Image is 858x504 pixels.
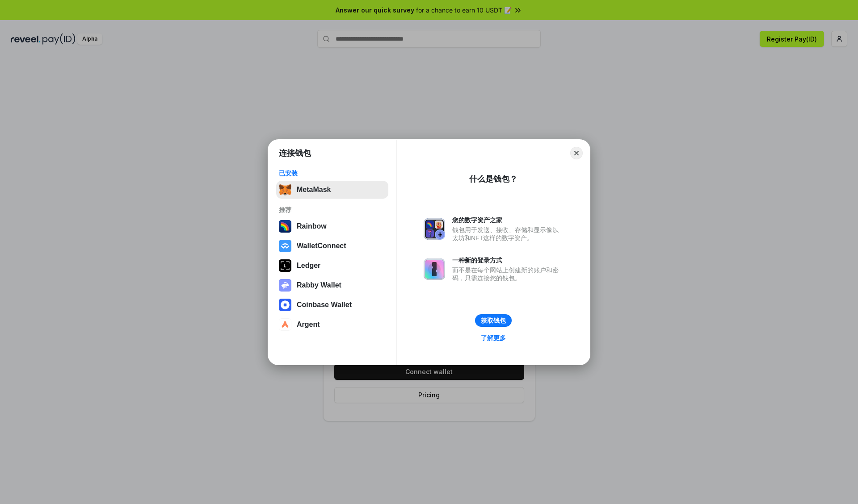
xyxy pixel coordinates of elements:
[469,174,517,184] div: 什么是钱包？
[279,318,291,331] img: svg+xml,%3Csvg%20width%3D%2228%22%20height%3D%2228%22%20viewBox%3D%220%200%2028%2028%22%20fill%3D...
[276,257,388,275] button: Ledger
[276,181,388,199] button: MetaMask
[279,183,291,196] img: svg+xml,%3Csvg%20fill%3D%22none%22%20height%3D%2233%22%20viewBox%3D%220%200%2035%2033%22%20width%...
[279,169,386,177] div: 已安装
[297,301,352,309] div: Coinbase Wallet
[276,276,388,294] button: Rabby Wallet
[297,281,341,289] div: Rabby Wallet
[297,321,320,329] div: Argent
[297,222,327,230] div: Rainbow
[570,147,583,159] button: Close
[475,332,511,344] a: 了解更多
[279,299,291,311] img: svg+xml,%3Csvg%20width%3D%2228%22%20height%3D%2228%22%20viewBox%3D%220%200%2028%2028%22%20fill%3D...
[276,296,388,314] button: Coinbase Wallet
[424,258,445,280] img: svg+xml,%3Csvg%20xmlns%3D%22http%3A%2F%2Fwww.w3.org%2F2000%2Fsvg%22%20fill%3D%22none%22%20viewBox...
[276,316,388,333] button: Argent
[297,262,320,270] div: Ledger
[452,216,563,224] div: 您的数字资产之家
[452,226,563,242] div: 钱包用于发送、接收、存储和显示像以太坊和NFT这样的数字资产。
[452,266,563,282] div: 而不是在每个网站上创建新的账户和密码，只需连接您的钱包。
[279,206,386,214] div: 推荐
[276,237,388,255] button: WalletConnect
[475,314,512,327] button: 获取钱包
[452,256,563,264] div: 一种新的登录方式
[297,242,346,250] div: WalletConnect
[279,220,291,233] img: svg+xml,%3Csvg%20width%3D%22120%22%20height%3D%22120%22%20viewBox%3D%220%200%20120%20120%22%20fil...
[279,259,291,272] img: svg+xml,%3Csvg%20xmlns%3D%22http%3A%2F%2Fwww.w3.org%2F2000%2Fsvg%22%20width%3D%2228%22%20height%3...
[279,279,291,292] img: svg+xml,%3Csvg%20xmlns%3D%22http%3A%2F%2Fwww.w3.org%2F2000%2Fsvg%22%20fill%3D%22none%22%20viewBox...
[279,148,311,158] h1: 连接钱包
[279,240,291,252] img: svg+xml,%3Csvg%20width%3D%2228%22%20height%3D%2228%22%20viewBox%3D%220%200%2028%2028%22%20fill%3D...
[424,218,445,240] img: svg+xml,%3Csvg%20xmlns%3D%22http%3A%2F%2Fwww.w3.org%2F2000%2Fsvg%22%20fill%3D%22none%22%20viewBox...
[297,186,331,194] div: MetaMask
[481,334,506,342] div: 了解更多
[276,217,388,235] button: Rainbow
[481,317,506,325] div: 获取钱包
